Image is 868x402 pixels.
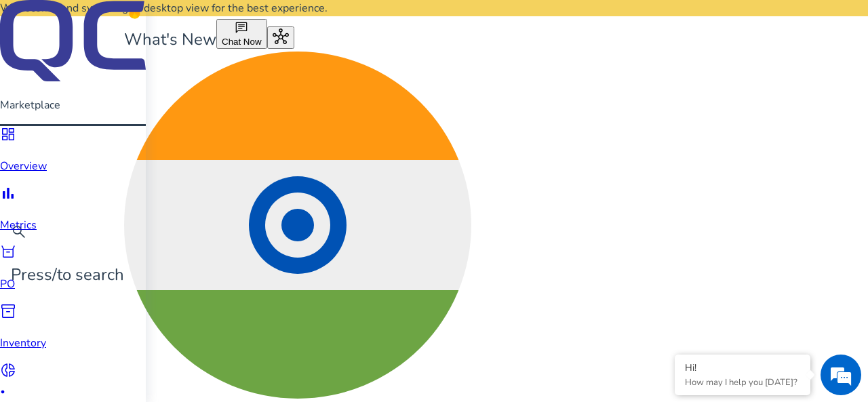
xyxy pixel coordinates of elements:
[235,21,248,35] span: chat
[267,26,294,49] button: hub
[685,376,800,388] p: How may I help you today?
[124,28,216,50] span: What's New
[222,37,262,47] span: Chat Now
[273,28,289,45] span: hub
[124,52,471,399] img: in.svg
[685,361,800,374] div: Hi!
[216,19,267,49] button: chatChat Now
